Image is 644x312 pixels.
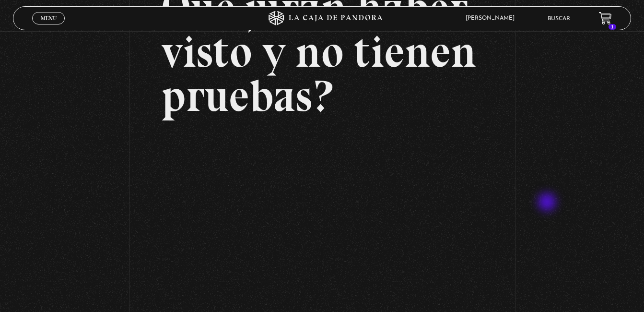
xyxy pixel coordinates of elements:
span: Cerrar [37,24,60,30]
a: Buscar [548,16,570,22]
a: 1 [599,12,612,25]
span: [PERSON_NAME] [461,15,524,21]
span: Menu [41,15,57,21]
span: 1 [609,24,616,30]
